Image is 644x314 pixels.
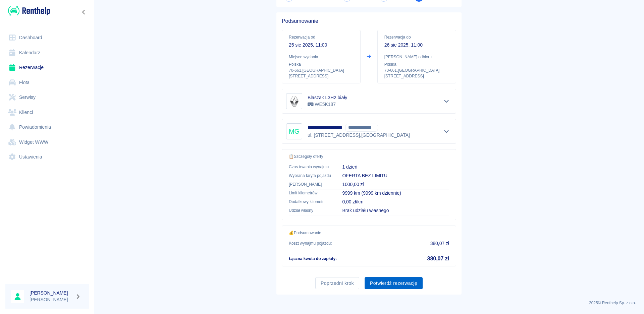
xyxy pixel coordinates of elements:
p: Rezerwacja od [289,34,354,40]
p: 0,00 zł/km [342,198,449,205]
img: Renthelp logo [8,5,50,16]
button: Potwierdź rezerwację [365,277,423,290]
p: 2025 © Renthelp Sp. z o.o. [102,300,636,306]
p: OFERTA BEZ LIMITU [342,172,449,179]
p: Polska [384,61,449,67]
h6: Blaszak L3H2 biały [308,94,347,101]
p: 1000,00 zł [342,181,449,188]
p: Limit kilometrów [289,190,331,196]
p: Dodatkowy kilometr [289,199,331,205]
h6: [PERSON_NAME] [30,290,72,296]
a: Flota [5,75,89,90]
p: [PERSON_NAME] [30,296,72,303]
div: MG [286,123,302,139]
p: [PERSON_NAME] [289,181,331,187]
button: Zwiń nawigację [79,8,89,16]
p: Czas trwania wynajmu [289,164,331,170]
p: WE5K187 [308,101,347,108]
p: Brak udziału własnego [342,207,449,214]
h5: Podsumowanie [282,18,456,24]
p: ul. [STREET_ADDRESS] , [GEOGRAPHIC_DATA] [308,132,410,139]
p: 25 sie 2025, 11:00 [289,42,354,49]
p: 380,07 zł [430,240,449,247]
a: Powiadomienia [5,120,89,135]
a: Dashboard [5,30,89,45]
p: 26 sie 2025, 11:00 [384,42,449,49]
button: Poprzedni krok [315,277,359,290]
p: 70-661 , [GEOGRAPHIC_DATA] [289,67,354,73]
a: Kalendarz [5,45,89,60]
p: [STREET_ADDRESS] [384,73,449,79]
p: [STREET_ADDRESS] [289,73,354,79]
p: 1 dzień [342,164,449,171]
a: Klienci [5,105,89,120]
p: Polska [289,61,354,67]
p: Miejsce wydania [289,54,354,60]
a: Widget WWW [5,135,89,150]
a: Rezerwacje [5,60,89,75]
p: Koszt wynajmu pojazdu : [289,240,332,246]
p: 9999 km (9999 km dziennie) [342,190,449,197]
a: Ustawienia [5,149,89,165]
p: Wybrana taryfa pojazdu [289,173,331,179]
button: Pokaż szczegóły [441,127,452,136]
p: [PERSON_NAME] odbioru [384,54,449,60]
p: Rezerwacja do [384,34,449,40]
a: Renthelp logo [5,5,50,16]
p: Łączna kwota do zapłaty : [289,256,337,262]
p: 70-661 , [GEOGRAPHIC_DATA] [384,67,449,73]
button: Pokaż szczegóły [441,97,452,106]
h5: 380,07 zł [427,255,449,262]
p: 📋 Szczegóły oferty [289,153,449,160]
p: 💰 Podsumowanie [289,230,449,236]
img: Image [287,95,301,108]
p: Udział własny [289,207,331,213]
a: Serwisy [5,90,89,105]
